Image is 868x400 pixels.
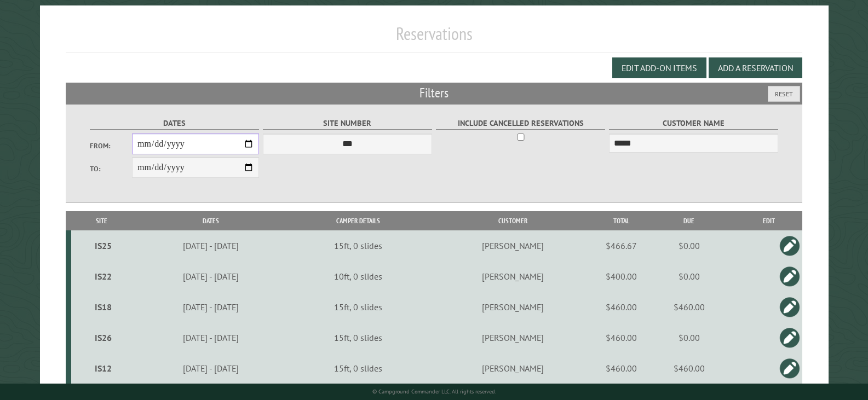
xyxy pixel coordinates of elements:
[290,292,427,322] td: 15ft, 0 slides
[426,230,599,261] td: [PERSON_NAME]
[426,211,599,230] th: Customer
[426,322,599,353] td: [PERSON_NAME]
[134,302,288,312] div: [DATE] - [DATE]
[290,230,427,261] td: 15ft, 0 slides
[599,353,643,384] td: $460.00
[90,117,260,130] label: Dates
[290,261,427,292] td: 10ft, 0 slides
[643,353,735,384] td: $460.00
[290,353,427,384] td: 15ft, 0 slides
[66,83,802,103] h2: Filters
[768,86,800,102] button: Reset
[426,292,599,322] td: [PERSON_NAME]
[609,117,779,130] label: Customer Name
[133,211,290,230] th: Dates
[76,332,130,343] div: IS26
[290,322,427,353] td: 15ft, 0 slides
[599,261,643,292] td: $400.00
[599,211,643,230] th: Total
[643,292,735,322] td: $460.00
[599,230,643,261] td: $466.67
[612,57,706,78] button: Edit Add-on Items
[643,230,735,261] td: $0.00
[643,261,735,292] td: $0.00
[76,363,130,374] div: IS12
[134,240,288,251] div: [DATE] - [DATE]
[134,271,288,282] div: [DATE] - [DATE]
[134,332,288,343] div: [DATE] - [DATE]
[90,141,132,151] label: From:
[76,302,130,312] div: IS18
[599,292,643,322] td: $460.00
[76,271,130,282] div: IS22
[71,211,133,230] th: Site
[90,164,132,174] label: To:
[134,363,288,374] div: [DATE] - [DATE]
[709,57,802,78] button: Add a Reservation
[66,23,802,53] h1: Reservations
[290,211,427,230] th: Camper Details
[735,211,802,230] th: Edit
[76,240,130,251] div: IS25
[436,117,606,130] label: Include Cancelled Reservations
[643,211,735,230] th: Due
[426,261,599,292] td: [PERSON_NAME]
[263,117,433,130] label: Site Number
[426,353,599,384] td: [PERSON_NAME]
[599,322,643,353] td: $460.00
[372,388,496,395] small: © Campground Commander LLC. All rights reserved.
[643,322,735,353] td: $0.00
